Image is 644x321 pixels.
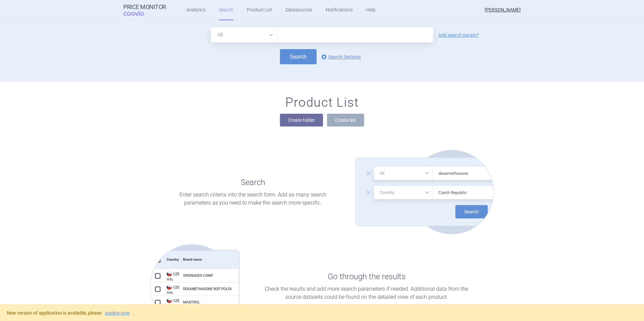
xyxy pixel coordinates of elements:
[280,114,323,127] button: Create folder
[280,49,317,64] button: Search
[105,311,130,315] a: update now
[285,95,359,110] h1: Product List
[7,310,134,316] span: New version of application is available, please .
[170,191,335,207] p: Enter search criteria into the search form. Add as many search parameters as you need to make the...
[327,114,364,127] button: Create list
[123,10,154,16] span: COGVIO
[260,285,474,301] p: Check the results and add more search parameters if needed. Additional data from the source datas...
[123,4,166,16] a: Price MonitorCOGVIO
[241,178,265,187] h1: Search
[438,33,479,37] a: Add search param?
[123,4,166,10] strong: Price Monitor
[320,53,361,61] a: Search Settings
[328,272,406,282] h1: Go through the results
